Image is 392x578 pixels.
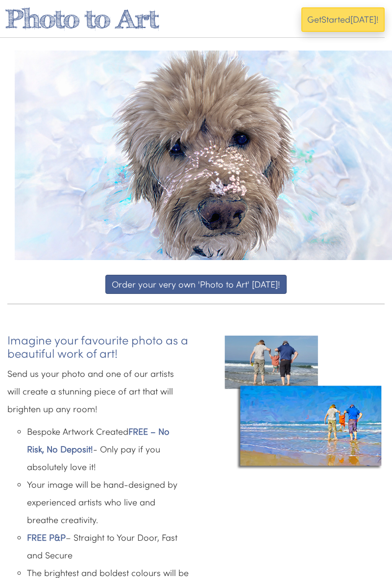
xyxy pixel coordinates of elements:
[105,275,287,294] button: Order your very own 'Photo to Art' [DATE]!
[7,334,189,360] h3: Imagine your favourite photo as a beautiful work of art!
[7,275,385,294] a: Order your very own 'Photo to Art' [DATE]!
[221,319,385,482] img: Beach-Shadow.jpg
[27,422,189,475] li: Bespoke Artwork Created - Only pay if you absolutely love it!
[27,475,189,528] li: Your image will be hand-designed by experienced artists who live and breathe creativity.
[301,7,385,32] button: GetStarted[DATE]!
[27,531,66,543] span: FREE P&P
[27,528,189,564] li: – Straight to Your Door, Fast and Secure
[7,365,189,418] p: Send us your photo and one of our artists will create a stunning piece of art that will brighten ...
[307,13,321,25] span: Get
[5,3,159,34] a: Photo to Art
[340,13,350,25] span: ed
